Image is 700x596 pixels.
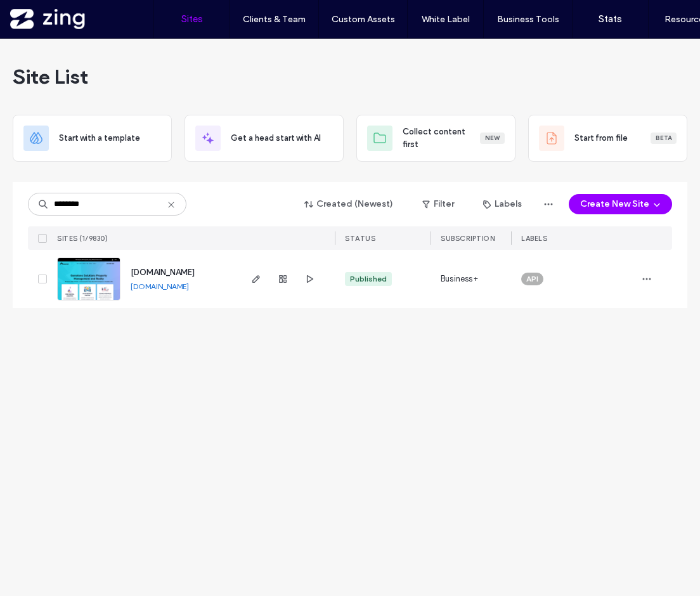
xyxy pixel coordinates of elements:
button: Labels [472,194,533,214]
span: Site List [13,64,88,89]
label: Custom Assets [332,14,395,25]
label: White Label [422,14,470,25]
label: Business Tools [497,14,559,25]
span: SUBSCRIPTION [441,234,495,243]
label: Clients & Team [243,14,306,25]
div: Collect content firstNew [356,115,515,162]
span: Collect content first [403,126,480,151]
span: SITES (1/9830) [57,234,108,243]
span: Get a head start with AI [231,132,321,145]
div: Published [350,273,387,285]
span: LABELS [521,234,547,243]
div: Start with a template [13,115,172,162]
div: Start from fileBeta [528,115,687,162]
button: Filter [410,194,467,214]
a: [DOMAIN_NAME] [131,268,195,277]
label: Sites [181,13,203,25]
span: STATUS [345,234,375,243]
div: New [480,133,505,144]
span: API [526,273,538,285]
button: Created (Newest) [294,194,405,214]
div: Get a head start with AI [185,115,344,162]
label: Stats [599,13,622,25]
span: Start from file [574,132,628,145]
span: Start with a template [59,132,140,145]
button: Create New Site [569,194,672,214]
span: Business+ [441,273,478,285]
a: [DOMAIN_NAME] [131,282,189,291]
div: Beta [651,133,677,144]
